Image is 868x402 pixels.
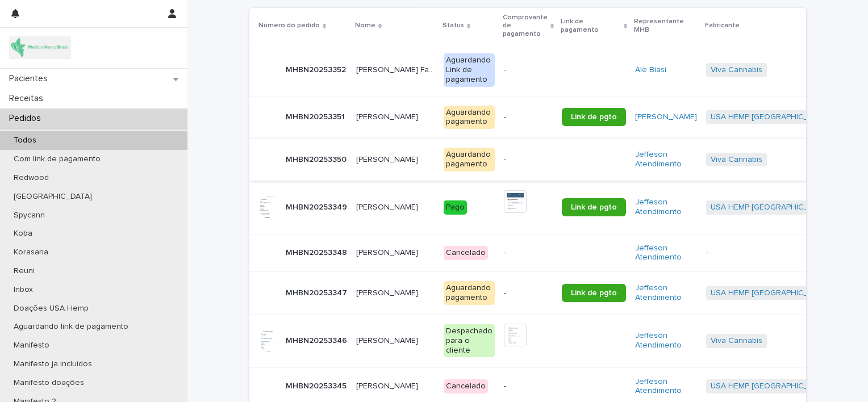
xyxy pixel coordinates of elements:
[5,136,45,145] p: Todos
[5,322,137,332] p: Aguardando link de pagamento
[5,192,101,202] p: [GEOGRAPHIC_DATA]
[562,198,626,216] a: Link de pgto
[634,15,698,36] p: Representante MHB
[711,382,830,391] a: USA HEMP [GEOGRAPHIC_DATA]
[571,289,617,297] span: Link de pgto
[5,285,42,295] p: Inbox
[5,173,58,183] p: Redwood
[356,246,420,258] p: Raphael Esper Kallas
[444,379,488,393] div: Cancelado
[711,65,762,75] a: Viva Cannabis
[5,378,93,388] p: Manifesto doações
[711,336,762,346] a: Viva Cannabis
[5,93,52,104] p: Receitas
[444,324,495,357] div: Despachado para o cliente
[9,36,71,59] img: 4SJayOo8RSQX0lnsmxob
[504,65,553,75] p: -
[504,155,553,165] p: -
[711,288,830,298] a: USA HEMP [GEOGRAPHIC_DATA]
[5,341,59,350] p: Manifesto
[571,203,617,211] span: Link de pgto
[286,246,349,258] p: MHBN20253348
[356,379,420,391] p: Victor Marques Santos
[5,73,57,84] p: Pacientes
[705,19,740,32] p: Fabricante
[286,379,349,391] p: MHBN20253345
[635,244,697,263] a: Jeffeson Atendimento
[504,248,553,258] p: -
[635,283,697,303] a: Jeffeson Atendimento
[286,110,347,122] p: MHBN20253351
[286,286,349,298] p: MHBN20253347
[286,334,349,346] p: MHBN20253346
[356,334,420,346] p: Eduardo Moreira Mongeli
[562,284,626,302] a: Link de pgto
[5,359,101,369] p: Manifesto ja incluidos
[635,65,666,75] a: Ale Biasi
[5,248,57,257] p: Korasana
[356,110,420,122] p: Regina Maria de Melo Fernandes
[5,266,44,276] p: Reuni
[258,19,320,32] p: Número do pedido
[444,148,495,171] div: Aguardando pagamento
[571,113,617,121] span: Link de pgto
[5,113,50,124] p: Pedidos
[504,112,553,122] p: -
[444,246,488,260] div: Cancelado
[503,11,548,40] p: Comprovante de pagamento
[443,19,464,32] p: Status
[356,200,420,212] p: Raphael Esper Kallas
[504,288,553,298] p: -
[356,153,420,165] p: Fernando Sergio Amendola
[286,153,349,165] p: MHBN20253350
[286,63,348,75] p: MHBN20253352
[562,108,626,126] a: Link de pgto
[444,281,495,305] div: Aguardando pagamento
[711,203,830,212] a: USA HEMP [GEOGRAPHIC_DATA]
[711,112,830,122] a: USA HEMP [GEOGRAPHIC_DATA]
[5,211,54,220] p: Spycann
[635,377,697,396] a: Jeffeson Atendimento
[504,382,553,391] p: -
[355,19,375,32] p: Nome
[356,63,437,75] p: Carlo Fabiano Garzon Falci
[561,15,621,36] p: Link de pagamento
[5,154,110,164] p: Com link de pagamento
[635,150,697,169] a: Jeffeson Atendimento
[5,304,98,313] p: Doações USA Hemp
[5,229,41,238] p: Koba
[444,200,467,215] div: Pago
[356,286,420,298] p: Marcus Vinicius Borges Mascarenhas
[635,331,697,350] a: Jeffeson Atendimento
[711,155,762,165] a: Viva Cannabis
[286,200,349,212] p: MHBN20253349
[706,248,849,258] p: -
[444,106,495,129] div: Aguardando pagamento
[635,112,697,122] a: [PERSON_NAME]
[444,53,495,86] div: Aguardando Link de pagamento
[635,198,697,217] a: Jeffeson Atendimento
